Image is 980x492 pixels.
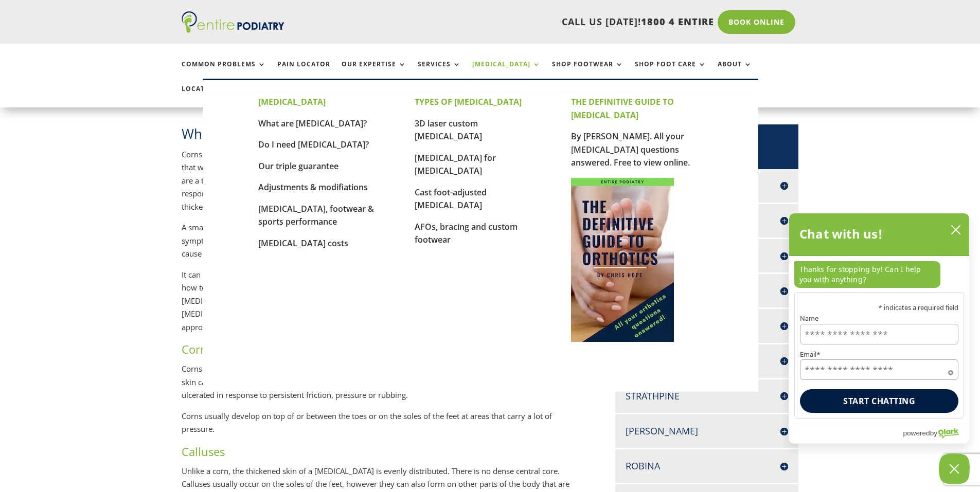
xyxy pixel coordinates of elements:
p: A small corn or [MEDICAL_DATA] on your feet may not cause any symptoms. However a large, bulky co... [182,221,582,268]
button: close chatbox [948,222,964,238]
h2: Chat with us! [799,224,883,244]
img: logo (1) [182,11,284,33]
a: Common Problems [182,61,266,83]
a: 3D laser custom [MEDICAL_DATA] [415,118,482,142]
label: Name [800,315,958,322]
span: 1800 4 ENTIRE [641,15,714,28]
a: By [PERSON_NAME]. All your [MEDICAL_DATA] questions answered. Free to view online. [571,131,690,168]
h4: Robina [626,460,788,472]
h2: What are corns and calluses on the feet? [182,124,582,148]
a: [MEDICAL_DATA] for [MEDICAL_DATA] [415,152,496,177]
p: CALL US [DATE]! [324,15,714,29]
a: Do I need [MEDICAL_DATA]? [258,139,369,150]
a: Shop Footwear [552,61,623,83]
strong: THE DEFINITIVE GUIDE TO [MEDICAL_DATA] [571,96,674,121]
a: Entire Podiatry [182,25,284,35]
p: Corns are usually hard and circular, with a waxy or translucent centre. At the centre of a corn i... [182,362,582,410]
input: Email [800,359,958,380]
strong: [MEDICAL_DATA] [258,96,326,107]
label: Email* [800,351,958,358]
h3: Corns [182,341,582,362]
a: Cast foot-adjusted [MEDICAL_DATA] [415,187,487,211]
a: [MEDICAL_DATA] costs [258,238,348,249]
div: olark chatbox [789,213,970,444]
p: It can be difficult to know for sure what are corns and calluses and how to tell these apart from... [182,268,582,342]
a: Our triple guarantee [258,160,338,172]
p: Corns usually develop on top of or between the toes or on the soles of the feet at areas that car... [182,410,582,444]
h4: [PERSON_NAME] [626,425,788,438]
span: by [930,427,937,440]
a: About [718,61,752,83]
p: Thanks for stopping by! Can I help you with anything? [794,261,940,288]
img: Cover for The Definitive Guide to Orthotics by Chris Hope of Entire Podiatry [571,178,674,342]
a: What are [MEDICAL_DATA]? [258,118,367,129]
p: * indicates a required field [800,304,958,311]
a: Shop Foot Care [635,61,706,83]
p: Corns and calluses are one of the most common [MEDICAL_DATA] that we see and treat at Entire [MED... [182,148,582,222]
a: Our Expertise [342,61,406,83]
a: Services [418,61,461,83]
a: Book Online [718,10,795,34]
a: Pain Locator [277,61,330,83]
a: AFOs, bracing and custom footwear [415,221,518,246]
a: Adjustments & modifiations [258,181,368,193]
h4: Strathpine [626,390,788,403]
input: Name [800,324,958,344]
span: powered [903,427,930,440]
a: [MEDICAL_DATA], footwear & sports performance [258,203,374,228]
h3: Calluses [182,444,582,465]
a: Locations [182,85,233,107]
div: chat [789,256,969,292]
strong: TYPES OF [MEDICAL_DATA] [415,96,522,107]
button: Start chatting [800,389,958,413]
button: Close Chatbox [939,453,970,484]
span: Required field [948,368,953,373]
a: Powered by Olark [903,424,969,443]
a: [MEDICAL_DATA] [472,61,541,83]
